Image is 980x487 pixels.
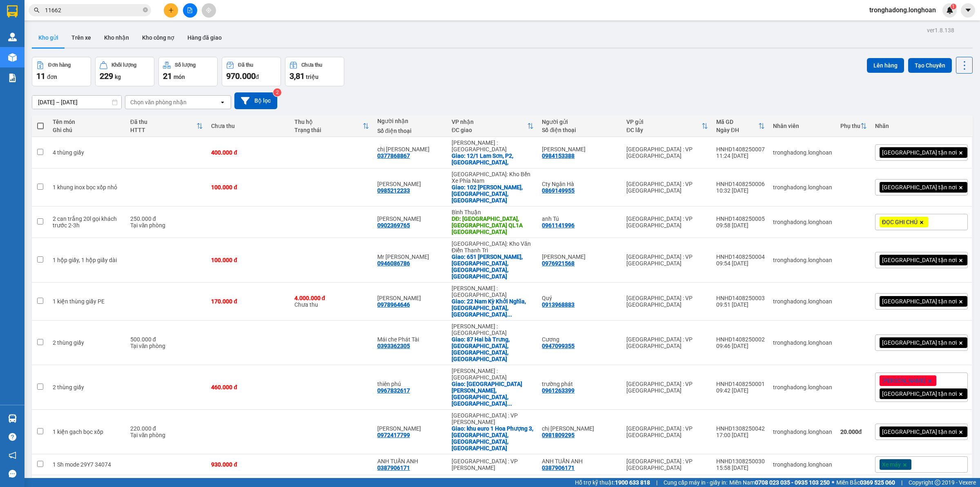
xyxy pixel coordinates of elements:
span: đơn [47,74,57,80]
div: 0946086786 [377,260,410,267]
div: [GEOGRAPHIC_DATA] : VP [GEOGRAPHIC_DATA] [626,254,708,267]
div: 17:00 [DATE] [716,432,765,438]
div: ver 1.8.138 [927,26,954,35]
img: warehouse-icon [8,33,17,41]
span: plus [168,7,174,13]
div: tronghadong.longhoan [773,149,832,156]
span: 1 [952,4,955,9]
div: HNHD1308250030 [716,458,765,465]
div: anh Phong [542,254,618,260]
div: Giao: 22 Nam Kỳ Khởi Nghĩa, Phường Thắng Tam, Vũng Tàu, Bà Rịa - Vũng Tàu [452,298,534,318]
span: message [9,470,16,478]
div: Cty Ngân Hà [542,181,618,187]
div: [GEOGRAPHIC_DATA]: Kho Văn Điển Thanh Trì [452,240,534,254]
div: 0393362305 [377,343,410,349]
div: Lê Trung Kiên [377,295,443,301]
div: 11:24 [DATE] [716,153,765,159]
span: đ [256,74,259,80]
div: tronghadong.longhoan [773,257,832,263]
div: Người gửi [542,119,618,125]
div: [GEOGRAPHIC_DATA] : VP [GEOGRAPHIC_DATA] [626,146,708,159]
th: Toggle SortBy [622,115,712,137]
div: [PERSON_NAME] : [GEOGRAPHIC_DATA] [452,323,534,336]
span: CSKH: [14,32,191,63]
div: HNHD1408250002 [716,336,765,343]
div: Chọn văn phòng nhận [130,98,187,106]
div: 0913968883 [542,301,575,308]
div: 0985212233 [377,187,410,194]
div: HNHD1408250006 [716,181,765,187]
div: 460.000 đ [211,384,286,390]
div: [GEOGRAPHIC_DATA]: Kho Bến Xe Phía Nam [452,171,534,184]
div: Phụ thu [840,123,860,129]
div: Mái che Phát Tài [377,336,443,343]
button: plus [164,3,178,18]
span: Hỗ trợ kỹ thuật: [575,478,650,487]
div: 0978964646 [377,301,410,308]
div: 400.000 đ [211,149,286,156]
div: 100.000 đ [211,184,286,191]
div: Giao: 222 Trần Đại Nghĩa, Phường Tân Tạo A, Quận Bình Tân, TPHCM. [452,381,534,407]
svg: open [219,99,226,105]
button: caret-down [961,3,975,18]
div: [GEOGRAPHIC_DATA] : VP [PERSON_NAME] [452,412,534,425]
div: [GEOGRAPHIC_DATA] : VP [GEOGRAPHIC_DATA] [626,336,708,349]
div: Tại văn phòng [130,222,203,229]
div: tronghadong.longhoan [773,219,832,225]
div: 4.000.000 đ [294,295,369,301]
span: caret-down [964,7,972,14]
span: copyright [935,480,940,485]
div: HNHD1308250042 [716,425,765,432]
div: Lê Văn Phúc [377,425,443,432]
span: kg [115,74,121,80]
div: 1 kiện thùng giấy PE [53,298,122,305]
div: HTTT [130,127,197,133]
div: ANH TUẤN ANH [542,458,618,465]
strong: 0708 023 035 - 0935 103 250 [755,479,830,486]
div: Mr Cường [377,254,443,260]
div: tronghadong.longhoan [773,339,832,346]
span: 21 [163,71,172,81]
div: 10:32 [DATE] [716,187,765,194]
span: món [174,74,185,80]
div: chị Mai [377,146,443,153]
div: Nhân viên [773,123,832,129]
span: question-circle [9,433,16,441]
div: 09:58 [DATE] [716,222,765,229]
span: 3,81 [290,71,305,81]
span: aim [206,7,212,13]
div: Chưa thu [294,295,369,308]
div: [GEOGRAPHIC_DATA] : VP [GEOGRAPHIC_DATA] [626,458,708,471]
th: Toggle SortBy [836,115,871,137]
div: 0947099355 [542,343,575,349]
div: tronghadong.longhoan [773,384,832,390]
div: ĐC lấy [626,127,702,133]
button: Hàng đã giao [181,28,228,47]
div: VP gửi [626,119,702,125]
div: 09:46 [DATE] [716,343,765,349]
div: 250.000 đ [130,215,203,222]
img: warehouse-icon [8,53,17,62]
div: [GEOGRAPHIC_DATA] : VP [GEOGRAPHIC_DATA] [626,295,708,308]
div: 0377868867 [377,153,410,159]
input: Tìm tên, số ĐT hoặc mã đơn [45,6,141,15]
div: tronghadong.longhoan [773,429,832,435]
strong: BIÊN NHẬN VẬN CHUYỂN BẢO AN EXPRESS [25,12,178,21]
div: Chưa thu [211,123,286,129]
div: Anh Dũng [377,181,443,187]
span: [PHONE_NUMBER] (7h - 21h) [51,32,191,63]
div: Nguyễn Đức Hoàng [377,215,443,222]
div: [PERSON_NAME] : [GEOGRAPHIC_DATA] [452,368,534,381]
div: Tên món [53,119,122,125]
button: Số lượng21món [158,57,218,86]
div: chị Oanh [542,425,618,432]
span: 229 [100,71,113,81]
span: ... [507,311,512,318]
div: HNHD1408250003 [716,295,765,301]
div: 220.000 đ [130,425,203,432]
span: [GEOGRAPHIC_DATA] tận nơi [882,298,957,305]
div: trường phát [542,381,618,387]
div: VP nhận [452,119,528,125]
span: Miền Bắc [836,478,895,487]
div: Mã GD [716,119,758,125]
